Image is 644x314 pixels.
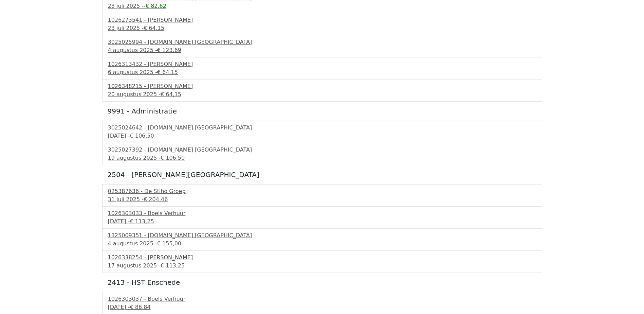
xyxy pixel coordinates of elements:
[108,262,536,270] div: 17 augustus 2025 -
[108,240,536,248] div: 4 augustus 2025 -
[108,295,536,311] a: 1026303037 - Boels Verhuur[DATE] -€ 86,84
[108,303,536,311] div: [DATE] -
[108,231,536,248] a: 1325009351 - [DOMAIN_NAME] [GEOGRAPHIC_DATA]4 augustus 2025 -€ 155,00
[108,217,536,226] div: [DATE] -
[130,133,154,139] span: € 106,50
[108,38,536,46] div: 3025025994 - [DOMAIN_NAME] [GEOGRAPHIC_DATA]
[108,209,536,226] a: 1026303033 - Boels Verhuur[DATE] -€ 113,25
[130,218,154,225] span: € 113,25
[108,187,536,204] a: 025387636 - De Stiho Groep31 juli 2025 -€ 204,46
[161,155,185,161] span: € 106,50
[108,124,536,132] div: 3025024642 - [DOMAIN_NAME] [GEOGRAPHIC_DATA]
[108,171,537,179] h5: 2504 - [PERSON_NAME][GEOGRAPHIC_DATA]
[108,146,536,162] a: 3025027392 - [DOMAIN_NAME] [GEOGRAPHIC_DATA]19 augustus 2025 -€ 106,50
[108,82,536,90] div: 1026348215 - [PERSON_NAME]
[108,46,536,54] div: 4 augustus 2025 -
[108,16,536,32] a: 1026273541 - [PERSON_NAME]23 juli 2025 -€ 64,15
[157,69,178,75] span: € 64,15
[108,295,536,303] div: 1026303037 - Boels Verhuur
[108,60,536,68] div: 1026313432 - [PERSON_NAME]
[108,209,536,217] div: 1026303033 - Boels Verhuur
[108,278,537,286] h5: 2413 - HST Enschede
[108,24,536,32] div: 23 juli 2025 -
[108,154,536,162] div: 19 augustus 2025 -
[108,2,536,10] div: 23 juli 2025 -
[108,254,536,270] a: 1026338254 - [PERSON_NAME]17 augustus 2025 -€ 113,25
[108,90,536,99] div: 20 augustus 2025 -
[130,304,150,310] span: € 86,84
[161,262,185,269] span: € 113,25
[108,146,536,154] div: 3025027392 - [DOMAIN_NAME] [GEOGRAPHIC_DATA]
[108,195,536,204] div: 31 juli 2025 -
[144,196,168,203] span: € 204,46
[108,68,536,76] div: 6 augustus 2025 -
[157,47,181,53] span: € 123,69
[108,124,536,140] a: 3025024642 - [DOMAIN_NAME] [GEOGRAPHIC_DATA][DATE] -€ 106,50
[144,3,166,9] span: -€ 82,62
[108,16,536,24] div: 1026273541 - [PERSON_NAME]
[108,107,537,115] h5: 9991 - Administratie
[108,187,536,195] div: 025387636 - De Stiho Groep
[108,82,536,99] a: 1026348215 - [PERSON_NAME]20 augustus 2025 -€ 64,15
[108,132,536,140] div: [DATE] -
[108,254,536,262] div: 1026338254 - [PERSON_NAME]
[161,91,181,98] span: € 64,15
[108,231,536,240] div: 1325009351 - [DOMAIN_NAME] [GEOGRAPHIC_DATA]
[108,60,536,76] a: 1026313432 - [PERSON_NAME]6 augustus 2025 -€ 64,15
[108,38,536,54] a: 3025025994 - [DOMAIN_NAME] [GEOGRAPHIC_DATA]4 augustus 2025 -€ 123,69
[144,25,164,31] span: € 64,15
[157,240,181,247] span: € 155,00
